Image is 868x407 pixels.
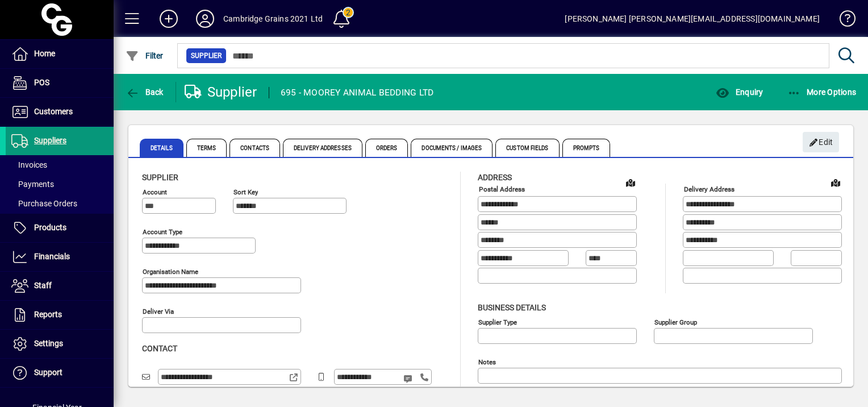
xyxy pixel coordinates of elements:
[126,51,164,60] span: Filter
[365,139,408,157] span: Orders
[142,344,177,353] span: Contact
[34,49,55,58] span: Home
[283,139,362,157] span: Delivery Addresses
[229,139,280,157] span: Contacts
[562,139,611,157] span: Prompts
[123,82,166,102] button: Back
[565,10,820,28] div: [PERSON_NAME] [PERSON_NAME][EMAIL_ADDRESS][DOMAIN_NAME]
[478,318,517,326] mat-label: Supplier type
[143,228,182,236] mat-label: Account Type
[713,82,766,102] button: Enquiry
[34,252,70,261] span: Financials
[621,173,640,192] a: View on map
[185,83,257,101] div: Supplier
[6,40,114,68] a: Home
[716,88,763,97] span: Enquiry
[827,173,845,192] a: View on map
[34,223,66,232] span: Products
[803,132,839,152] button: Edit
[6,69,114,97] a: POS
[123,45,166,66] button: Filter
[6,98,114,126] a: Customers
[223,10,323,28] div: Cambridge Grains 2021 Ltd
[6,330,114,358] a: Settings
[654,318,697,326] mat-label: Supplier group
[787,88,857,97] span: More Options
[143,188,167,196] mat-label: Account
[34,368,62,377] span: Support
[140,139,183,157] span: Details
[281,84,434,102] div: 695 - MOOREY ANIMAL BEDDING LTD
[6,155,114,175] a: Invoices
[6,272,114,300] a: Staff
[6,214,114,242] a: Products
[142,173,178,182] span: Supplier
[6,175,114,194] a: Payments
[34,310,62,319] span: Reports
[478,173,512,182] span: Address
[11,180,54,189] span: Payments
[478,358,496,366] mat-label: Notes
[34,107,73,116] span: Customers
[34,339,63,348] span: Settings
[34,281,52,290] span: Staff
[143,308,174,315] mat-label: Deliver via
[809,133,833,152] span: Edit
[114,82,176,102] app-page-header-button: Back
[831,2,854,39] a: Knowledge Base
[411,139,493,157] span: Documents / Images
[11,199,77,208] span: Purchase Orders
[478,303,546,312] span: Business details
[187,9,223,29] button: Profile
[143,268,198,276] mat-label: Organisation name
[11,160,47,169] span: Invoices
[495,139,559,157] span: Custom Fields
[233,188,258,196] mat-label: Sort key
[6,359,114,387] a: Support
[191,50,222,61] span: Supplier
[6,243,114,271] a: Financials
[784,82,859,102] button: More Options
[6,301,114,329] a: Reports
[395,365,423,392] button: Send SMS
[34,78,49,87] span: POS
[186,139,227,157] span: Terms
[34,136,66,145] span: Suppliers
[151,9,187,29] button: Add
[126,88,164,97] span: Back
[6,194,114,213] a: Purchase Orders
